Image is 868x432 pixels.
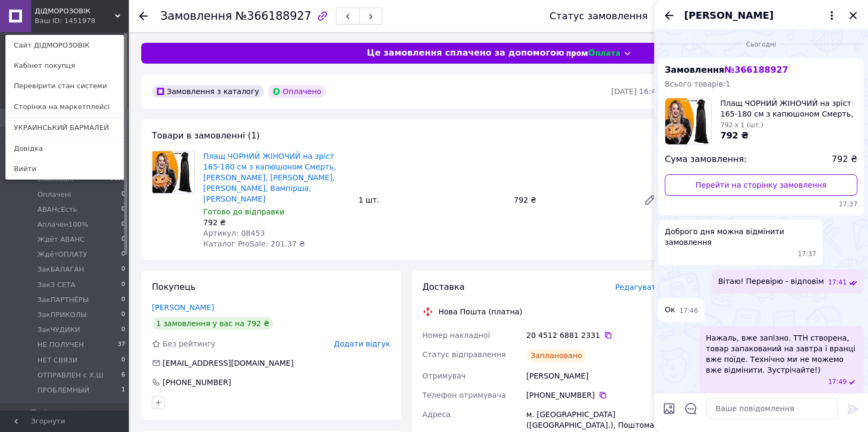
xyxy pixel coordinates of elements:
[152,303,214,312] a: [PERSON_NAME]
[526,349,587,362] div: Заплановано
[423,372,466,380] span: Отримувач
[152,130,260,141] span: Товари в замовленні (1)
[665,80,731,88] span: Всього товарів: 1
[847,9,859,22] button: Закрити
[152,282,196,292] span: Покупець
[828,377,847,387] span: 17:49 12.10.2025
[121,385,125,395] span: 1
[31,407,83,417] span: Повідомлення
[203,229,265,237] span: Артикул: 08453
[37,371,104,380] span: ОТПРАВЛЕН с Х.Ш
[665,174,857,196] a: Перейти на сторінку замовлення
[526,330,660,341] div: 20 4512 6881 2331
[121,371,125,380] span: 6
[828,278,847,287] span: 17:41 12.10.2025
[367,47,564,59] span: Це замовлення сплачено за допомогою
[423,331,490,340] span: Номер накладної
[37,250,87,259] span: ЖдётОПЛАТУ
[203,240,305,248] span: Каталог ProSale: 201.37 ₴
[526,390,660,400] div: [PHONE_NUMBER]
[724,65,788,75] span: № 366188927
[203,217,350,228] div: 792 ₴
[6,159,124,179] a: Вийти
[684,9,838,22] button: [PERSON_NAME]
[121,356,125,365] span: 0
[160,10,232,22] span: Замовлення
[121,265,125,274] span: 0
[706,333,857,375] span: Нажаль, вже запізно. ТТН створена, товар запакований на завтра і вранці вже поїде. Технічно ми не...
[37,205,77,214] span: АВАНсЕсть
[6,138,124,159] a: Довідка
[720,130,749,141] span: 792 ₴
[6,35,124,56] a: Сайт ДІДМОРОЗОВІК
[798,250,817,259] span: 17:37 12.10.2025
[658,38,864,49] div: 12.10.2025
[524,366,663,385] div: [PERSON_NAME]
[35,6,115,16] span: ДІДМОРОЗОВІК
[6,118,124,138] a: УКРАИНСЬКИЙ БАРМАЛЕЙ
[121,235,125,244] span: 0
[268,85,326,98] div: Оплачено
[423,350,506,359] span: Статус відправлення
[6,76,124,96] a: Перевірити стан системи
[510,192,635,207] div: 792 ₴
[163,359,294,367] span: [EMAIL_ADDRESS][DOMAIN_NAME]
[37,325,80,335] span: ЗакЧУДИКИ
[121,250,125,259] span: 0
[684,9,773,22] span: [PERSON_NAME]
[684,402,698,415] button: Відкрити шаблони відповідей
[37,220,88,229] span: Аплачен100%
[37,235,85,244] span: Ждёт АВАНС
[37,356,78,365] span: НЕТ СВЯЗИ
[665,65,788,75] span: Замовлення
[37,385,89,395] span: ПРОБЛЕМНЫЙ
[121,310,125,320] span: 0
[615,283,660,291] span: Редагувати
[37,310,87,320] span: ЗакПРИКОЛЫ
[118,340,125,350] span: 37
[203,152,336,203] a: Плащ ЧОРНИЙ ЖІНОЧИЙ на зріст 165-180 см з капюшоном Смерть, [PERSON_NAME], [PERSON_NAME], [PERSON...
[679,306,698,315] span: 17:46 12.10.2025
[436,306,525,317] div: Нова Пошта (платна)
[37,265,84,274] span: ЗакБАЛАГАН
[832,153,857,166] span: 792 ₴
[6,97,124,117] a: Сторінка на маркетплейсі
[139,11,148,21] div: Повернутися назад
[423,410,451,419] span: Адреса
[334,340,390,348] span: Додати відгук
[121,280,125,290] span: 0
[423,282,465,292] span: Доставка
[121,220,125,229] span: 0
[665,153,747,166] span: Сума замовлення:
[121,205,125,214] span: 0
[37,295,89,305] span: ЗакПАРТНЁРЫ
[37,340,84,350] span: НЕ ПОЛУЧЕН
[423,391,506,399] span: Телефон отримувача
[152,85,264,98] div: Замовлення з каталогу
[665,304,675,315] span: Ок
[639,189,660,211] a: Редагувати
[549,11,648,21] div: Статус замовлення
[665,226,816,248] span: Доброго дня можна відмінити замовлення
[162,377,232,388] div: [PHONE_NUMBER]
[35,16,80,26] div: Ваш ID: 1451978
[152,151,194,193] img: Плащ ЧОРНИЙ ЖІНОЧИЙ на зріст 165-180 см з капюшоном Смерть, Чаклунка, Відьма, Демонеса, Вампірша,...
[665,98,711,144] img: 6057355143_w1000_h1000_plasch-chornij-zhinochij.jpg
[663,9,675,22] button: Назад
[121,190,125,199] span: 0
[665,200,857,209] span: 17:37 12.10.2025
[354,192,509,207] div: 1 шт.
[163,340,216,348] span: Без рейтингу
[203,207,285,216] span: Готово до відправки
[152,317,273,330] div: 1 замовлення у вас на 792 ₴
[37,280,75,290] span: ЗакЗ СЕТА
[6,56,124,76] a: Кабінет покупця
[720,121,763,129] span: 792 x 1 (шт.)
[37,190,71,199] span: Оплачені
[718,276,824,287] span: Вітаю! Перевірю - відповім
[611,87,660,96] time: [DATE] 16:43
[720,98,857,119] span: Плащ ЧОРНИЙ ЖІНОЧИЙ на зріст 165-180 см з капюшоном Смерть, [PERSON_NAME], [PERSON_NAME], [PERSON...
[235,10,311,22] span: №366188927
[121,295,125,305] span: 0
[742,40,780,49] span: Сьогодні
